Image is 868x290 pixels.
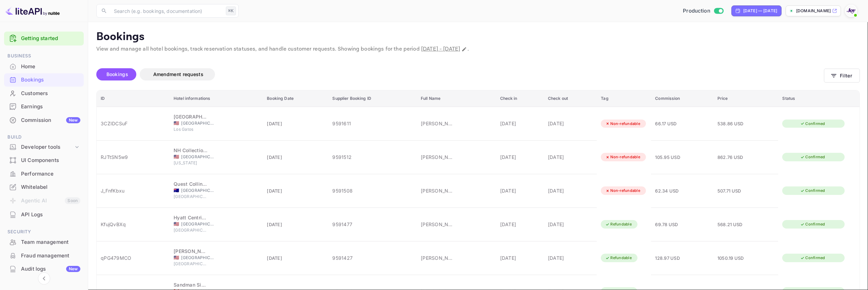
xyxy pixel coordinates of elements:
div: ⌘K [226,6,236,15]
span: [GEOGRAPHIC_DATA] [181,187,215,194]
img: With Joy [846,5,856,16]
th: Hotel informations [170,90,263,107]
div: New [66,117,80,123]
span: [DATE] [267,121,282,126]
th: ID [97,90,170,107]
div: API Logs [21,211,80,219]
div: Home [21,63,80,71]
div: Refundable [601,220,636,229]
div: Susan Hughes [421,254,455,261]
div: Sandman Signature Edmonton South Hotel [174,281,208,288]
a: Getting started [21,35,80,42]
p: Bookings [96,30,860,44]
div: qPG479MCO [101,254,165,261]
div: 9591611 [332,120,413,127]
div: Toll House Hotel Los Gatos [174,113,208,120]
span: [DATE] [267,188,282,194]
div: NH Collection New York Madison Avenue [174,147,208,154]
div: account-settings tabs [96,68,824,80]
div: Audit logs [21,265,80,273]
p: [DOMAIN_NAME] [796,8,831,14]
div: Earnings [21,103,80,111]
span: 507.71 USD [717,188,741,194]
span: [GEOGRAPHIC_DATA] [181,221,215,227]
th: Tag [597,90,651,107]
span: Australia [174,188,179,193]
span: 862.76 USD [717,155,743,160]
div: 9591427 [332,254,413,261]
span: [DATE] - [DATE] [421,46,460,53]
div: Customers [21,90,80,97]
div: Hyatt Centric Buckhead Atlanta [174,214,208,221]
span: 105.95 USD [655,155,680,160]
span: Security [4,228,84,236]
div: Confirmed [796,120,829,128]
span: 62.34 USD [655,188,678,194]
span: 66.17 USD [655,121,676,126]
span: Business [4,52,84,60]
span: 538.86 USD [717,121,744,126]
div: [DATE] [500,153,540,161]
div: 9591508 [332,187,413,194]
div: Bookings [21,76,80,84]
span: 1050.19 USD [717,255,744,261]
span: Build [4,133,84,141]
div: Commission [21,116,80,124]
span: 69.78 USD [655,222,678,227]
span: United States of America [174,121,179,125]
div: KfujQvBXq [101,221,165,228]
div: [DATE] [500,120,540,127]
th: Full Name [417,90,496,107]
div: Confirmed [796,254,829,262]
span: [GEOGRAPHIC_DATA] [181,154,215,160]
div: Confirmed [796,186,829,195]
div: Quest Collingwood [174,180,208,187]
span: United States of America [174,222,179,226]
div: Confirmed [796,220,829,229]
button: Collapse navigation [38,272,50,285]
div: Non-refundable [601,153,645,161]
div: Team management [21,238,80,246]
div: UI Components [21,157,80,164]
div: [DATE] — [DATE] [743,8,777,14]
span: 568.21 USD [717,222,743,227]
span: 128.97 USD [655,255,680,261]
div: Davia Shubbie [421,221,455,228]
span: [DATE] [267,255,282,261]
th: Commission [651,90,713,107]
div: J_FnfKbxu [101,187,165,194]
div: [DATE] [548,254,593,261]
th: Check out [544,90,597,107]
div: Non-refundable [601,186,645,195]
span: United States of America [174,255,179,260]
div: Whitelabel [21,183,80,191]
th: Status [778,90,860,107]
span: [GEOGRAPHIC_DATA] [174,194,208,200]
span: [GEOGRAPHIC_DATA] [174,227,208,233]
th: Check in [496,90,544,107]
div: [DATE] [548,187,593,194]
span: [DATE] [267,155,282,160]
div: [DATE] [500,254,540,261]
input: Search (e.g. bookings, documentation) [110,4,223,18]
div: 9591477 [332,221,413,228]
div: Refundable [601,254,636,262]
span: [GEOGRAPHIC_DATA] [174,261,208,267]
div: Mills House Charleston, Curio Collection by Hilton [174,248,208,255]
div: New [66,266,80,272]
div: 9591512 [332,153,413,161]
div: [DATE] [500,221,540,228]
p: View and manage all hotel bookings, track reservation statuses, and handle customer requests. Sho... [96,45,860,53]
div: RJTtSN5w9 [101,153,165,161]
button: Filter [824,69,860,83]
span: Production [683,7,710,15]
span: [US_STATE] [174,160,208,166]
div: [DATE] [548,221,593,228]
div: Richie Mathews [421,153,455,161]
th: Supplier Booking ID [328,90,417,107]
div: Confirmed [796,153,829,161]
div: [DATE] [548,153,593,161]
div: Developer tools [21,143,74,151]
span: United States of America [174,155,179,159]
span: [GEOGRAPHIC_DATA] [181,120,215,126]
